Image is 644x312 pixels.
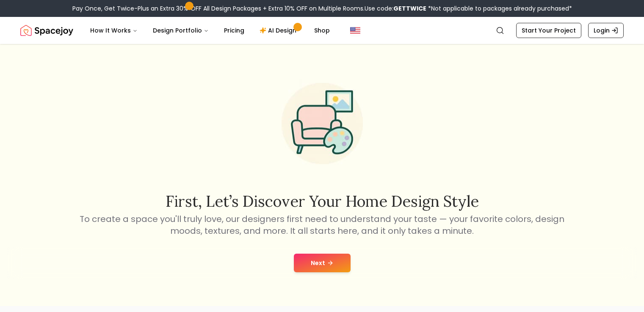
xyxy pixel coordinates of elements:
[78,213,566,237] p: To create a space you'll truly love, our designers first need to understand your taste — your fav...
[78,193,566,210] h2: First, let’s discover your home design style
[294,254,351,272] button: Next
[588,23,624,38] a: Login
[20,22,73,39] a: Spacejoy
[393,4,426,13] b: GETTWICE
[217,22,251,39] a: Pricing
[516,23,581,38] a: Start Your Project
[268,69,376,178] img: Start Style Quiz Illustration
[72,4,572,13] div: Pay Once, Get Twice-Plus an Extra 30% OFF All Design Packages + Extra 10% OFF on Multiple Rooms.
[83,22,337,39] nav: Main
[426,4,572,13] span: *Not applicable to packages already purchased*
[83,22,144,39] button: How It Works
[365,4,426,13] span: Use code:
[350,25,360,36] img: United States
[307,22,337,39] a: Shop
[146,22,216,39] button: Design Portfolio
[20,17,624,44] nav: Global
[253,22,306,39] a: AI Design
[20,22,73,39] img: Spacejoy Logo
